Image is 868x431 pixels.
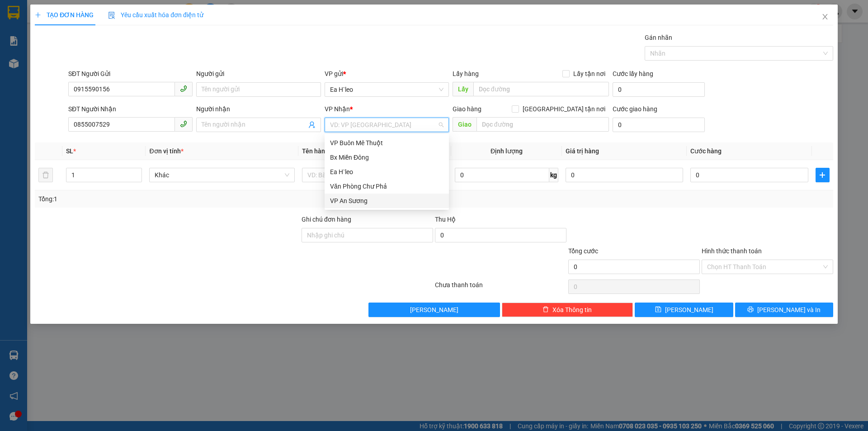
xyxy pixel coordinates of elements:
label: Hình thức thanh toán [702,247,762,255]
div: Tổng: 1 [38,194,335,204]
span: plus [35,12,41,18]
span: Giao [453,117,476,132]
span: Tổng cước [568,247,598,255]
span: save [655,306,661,313]
button: printer[PERSON_NAME] và In [735,303,833,317]
button: delete [38,168,53,182]
span: Lấy [453,82,473,96]
span: Đơn vị tính [149,147,183,155]
label: Cước lấy hàng [613,70,653,77]
span: Cước hàng [690,147,722,155]
span: Tên hàng [302,147,329,155]
input: Cước giao hàng [613,118,705,132]
span: [PERSON_NAME] [665,305,713,315]
span: SL [66,147,73,155]
span: [GEOGRAPHIC_DATA] tận nơi [519,104,609,114]
img: icon [108,12,115,19]
span: [PERSON_NAME] [410,305,458,315]
span: delete [542,306,549,313]
span: Xóa Thông tin [552,305,592,315]
div: VP gửi [325,69,449,79]
div: Ea H`leo [325,165,449,179]
div: VP An Sương [330,196,443,206]
span: Giao hàng [453,105,481,113]
span: printer [747,306,754,313]
input: VD: Bàn, Ghế [302,168,448,182]
span: phone [180,85,187,92]
span: Khác [155,168,289,182]
div: VP Buôn Mê Thuột [325,136,449,150]
div: Văn Phòng Chư Phả [330,181,443,191]
div: Chưa thanh toán [434,280,567,296]
span: Thu Hộ [435,216,456,223]
span: Định lượng [491,147,523,155]
button: [PERSON_NAME] [368,303,500,317]
span: Ea H`leo [330,83,443,96]
span: Yêu cầu xuất hóa đơn điện tử [108,11,203,19]
button: deleteXóa Thông tin [502,303,633,317]
label: Cước giao hàng [613,105,657,113]
button: Close [812,5,838,30]
span: plus [816,171,829,179]
span: user-add [308,121,316,128]
span: [PERSON_NAME] và In [757,305,821,315]
div: 0326963034 [77,29,141,42]
input: Cước lấy hàng [613,82,705,97]
span: close [821,13,829,20]
span: Lấy hàng [453,70,479,77]
div: Người gửi [196,69,321,79]
span: Lấy tận nơi [570,69,609,79]
div: VP Buôn Mê Thuột [330,138,443,148]
div: Ea H`leo [330,167,443,177]
input: 0 [566,168,683,182]
label: Gán nhãn [645,34,672,41]
input: Dọc đường [473,82,609,96]
div: Bx Miền Đông [77,8,141,29]
label: Ghi chú đơn hàng [302,216,351,223]
div: SĐT Người Gửi [68,69,193,79]
span: Đối diện quán nưỡc bến xe mới gia nghĩa [77,42,140,121]
div: 0326963034 [8,19,71,31]
div: Văn Phòng Chư Phả [325,179,449,194]
button: save[PERSON_NAME] [635,303,733,317]
span: kg [549,168,558,182]
input: Dọc đường [476,117,609,132]
span: TẠO ĐƠN HÀNG [35,11,94,19]
span: phone [180,120,187,128]
div: Người nhận [196,104,321,114]
span: Gửi: [8,9,22,18]
span: Nhận: [77,9,99,18]
div: Bx Miền Đông [325,150,449,165]
span: VP Nhận [325,105,350,113]
div: SĐT Người Nhận [68,104,193,114]
button: plus [816,168,830,182]
div: Ea H`leo [8,8,71,19]
div: Bx Miền Đông [330,152,443,162]
div: VP An Sương [325,194,449,208]
input: Ghi chú đơn hàng [302,228,433,242]
span: DĐ: [77,47,90,57]
span: Giá trị hàng [566,147,599,155]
